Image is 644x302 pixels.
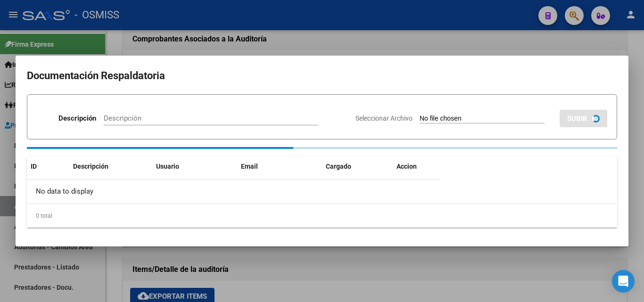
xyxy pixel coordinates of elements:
[560,110,607,127] button: SUBIR
[396,163,417,170] span: Accion
[31,163,37,170] span: ID
[58,113,96,124] p: Descripción
[355,114,413,122] span: Seleccionar Archivo
[156,163,179,170] span: Usuario
[612,270,635,293] div: Open Intercom Messenger
[69,156,152,177] datatable-header-cell: Descripción
[27,204,617,228] div: 0 total
[152,156,237,177] datatable-header-cell: Usuario
[322,156,393,177] datatable-header-cell: Cargado
[73,163,108,170] span: Descripción
[27,156,69,177] datatable-header-cell: ID
[393,156,440,177] datatable-header-cell: Accion
[567,114,587,123] span: SUBIR
[27,67,617,85] h2: Documentación Respaldatoria
[326,163,351,170] span: Cargado
[27,180,440,204] div: No data to display
[237,156,322,177] datatable-header-cell: Email
[241,163,258,170] span: Email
